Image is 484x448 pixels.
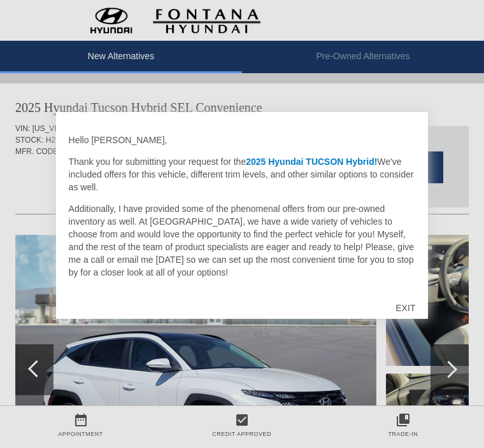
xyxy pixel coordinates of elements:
[69,155,416,193] p: Thank you for submitting your request for the We've included offers for this vehicle, different t...
[383,289,428,327] div: EXIT
[69,134,416,146] p: Hello [PERSON_NAME],
[69,289,199,299] font: View Our Service Specials
[180,289,199,299] a: here
[246,157,377,167] font: 2025 Hyundai TUCSON Hybrid!
[69,202,416,279] p: Additionally, I have provided some of the phenomenal offers from our pre-owned inventory as well....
